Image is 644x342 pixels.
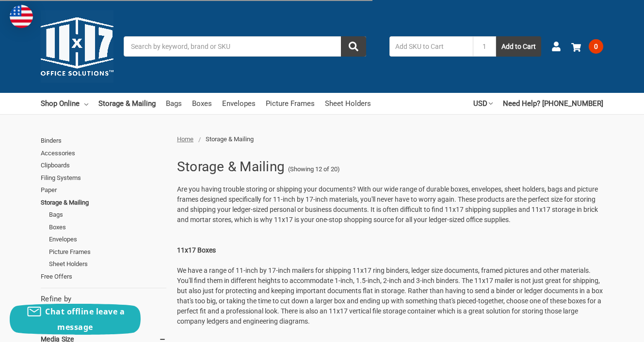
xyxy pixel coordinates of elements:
a: Binders [41,134,166,147]
img: 11x17.com [41,10,113,83]
a: Shop Online [41,93,88,114]
div: No filters applied [41,294,166,320]
a: Picture Frames [49,246,166,258]
a: Sheet Holders [49,258,166,270]
a: Need Help? [PHONE_NUMBER] [503,93,603,114]
a: Clipboards [41,159,166,172]
a: Filing Systems [41,172,166,184]
input: Search by keyword, brand or SKU [124,36,366,57]
strong: 11x17 Boxes [177,246,216,254]
a: Free Offers [41,270,166,283]
input: Add SKU to Cart [389,36,473,57]
a: Accessories [41,147,166,160]
span: (Showing 12 of 20) [288,164,340,174]
a: Picture Frames [266,93,315,114]
a: Storage & Mailing [41,196,166,209]
a: Bags [49,208,166,221]
a: Storage & Mailing [98,93,156,114]
h5: Refine by [41,294,166,305]
span: Chat offline leave a message [45,306,125,332]
a: Sheet Holders [325,93,371,114]
a: Paper [41,184,166,196]
a: 0 [571,34,603,59]
a: Home [177,135,193,143]
span: 0 [589,39,603,54]
h1: Storage & Mailing [177,154,285,179]
button: Chat offline leave a message [10,304,141,335]
a: Envelopes [222,93,256,114]
a: Envelopes [49,233,166,246]
span: Storage & Mailing [206,135,254,143]
a: USD [473,93,493,114]
button: Add to Cart [496,36,541,57]
a: Boxes [192,93,212,114]
a: Bags [166,93,182,114]
img: duty and tax information for United States [10,5,33,28]
a: Boxes [49,221,166,234]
